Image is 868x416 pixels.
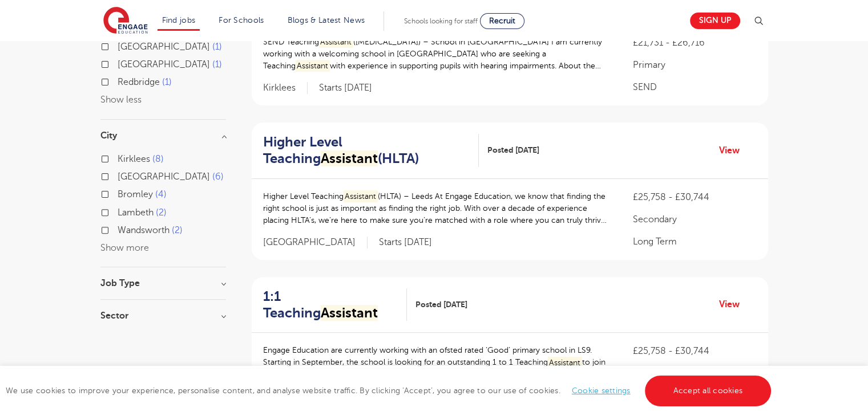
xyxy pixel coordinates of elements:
span: Kirklees [118,154,150,164]
input: Kirklees 8 [118,154,125,161]
span: Posted [DATE] [415,299,467,311]
span: 6 [212,172,224,182]
mark: Assistant [296,60,330,72]
p: £25,758 - £30,744 [633,190,756,204]
h2: Higher Level Teaching (HLTA) [263,134,470,167]
span: Schools looking for staff [404,17,478,25]
span: 1 [212,42,222,52]
h3: Job Type [100,279,226,288]
span: Bromley [118,189,153,199]
p: Secondary [633,213,756,226]
input: Wandsworth 2 [118,225,125,233]
span: 2 [156,207,167,218]
span: [GEOGRAPHIC_DATA] [118,42,210,52]
p: Higher Level Teaching (HLTA) – Leeds At Engage Education, we know that finding the right school i... [263,190,611,226]
a: Accept all cookies [645,376,772,406]
input: [GEOGRAPHIC_DATA] 6 [118,172,125,179]
a: Find jobs [162,16,196,25]
span: We use cookies to improve your experience, personalise content, and analyse website traffic. By c... [6,386,774,395]
input: [GEOGRAPHIC_DATA] 1 [118,42,125,49]
span: 1 [162,77,172,87]
p: Primary [633,58,756,72]
h3: City [100,131,226,140]
input: Redbridge 1 [118,77,125,84]
a: Cookie settings [572,386,631,395]
p: SEND Teaching ([MEDICAL_DATA]) – School in [GEOGRAPHIC_DATA] I am currently working with a welcom... [263,36,611,72]
a: Blogs & Latest News [288,16,365,25]
span: 1 [212,59,222,70]
mark: Assistant [319,36,354,48]
button: Show more [100,243,149,253]
input: Lambeth 2 [118,207,125,215]
mark: Assistant [321,305,378,321]
p: Long Term [633,235,756,248]
span: Kirklees [263,82,308,94]
h2: 1:1 Teaching [263,288,398,321]
button: Show less [100,95,142,105]
input: Bromley 4 [118,189,125,197]
a: Sign up [690,13,740,29]
span: [GEOGRAPHIC_DATA] [263,236,368,248]
a: Recruit [480,13,524,29]
p: Starts [DATE] [379,236,432,248]
p: SEND [633,80,756,94]
span: Recruit [489,17,515,25]
p: £21,731 - £26,716 [633,36,756,50]
mark: Assistant [321,150,378,166]
span: 2 [172,225,183,235]
p: £25,758 - £30,744 [633,344,756,358]
mark: Assistant [548,357,583,369]
span: 4 [155,189,167,199]
span: Redbridge [118,77,160,87]
span: 8 [152,154,164,164]
a: Higher Level TeachingAssistant(HLTA) [263,134,479,167]
mark: Assistant [344,190,378,202]
input: [GEOGRAPHIC_DATA] 1 [118,59,125,67]
span: [GEOGRAPHIC_DATA] [118,172,210,182]
p: Starts [DATE] [319,82,372,94]
h3: Sector [100,311,226,320]
span: Posted [DATE] [487,144,539,156]
span: Wandsworth [118,225,169,235]
span: [GEOGRAPHIC_DATA] [118,59,210,70]
img: Engage Education [103,7,148,35]
a: For Schools [219,16,264,25]
p: Engage Education are currently working with an ofsted rated ‘Good’ primary school in LS9. Startin... [263,344,611,380]
a: View [719,143,748,158]
a: 1:1 TeachingAssistant [263,288,407,321]
span: Lambeth [118,207,154,218]
a: View [719,297,748,312]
